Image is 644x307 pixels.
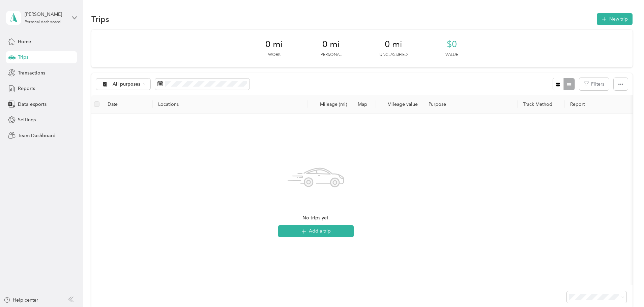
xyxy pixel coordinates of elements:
[352,95,376,114] th: Map
[25,20,61,24] div: Personal dashboard
[445,52,458,58] p: Value
[565,95,626,114] th: Report
[518,95,565,114] th: Track Method
[278,225,354,237] button: Add a trip
[102,95,153,114] th: Date
[25,11,67,18] div: [PERSON_NAME]
[268,52,281,58] p: Work
[153,95,308,114] th: Locations
[379,52,408,58] p: Unclassified
[597,13,633,25] button: New trip
[308,95,352,114] th: Mileage (mi)
[302,214,330,222] span: No trips yet.
[376,95,423,114] th: Mileage value
[18,38,31,45] span: Home
[321,52,342,58] p: Personal
[18,85,35,92] span: Reports
[447,39,457,50] span: $0
[385,39,402,50] span: 0 mi
[113,82,141,87] span: All purposes
[4,297,38,304] button: Help center
[91,16,109,23] h1: Trips
[606,269,644,307] iframe: Everlance-gr Chat Button Frame
[18,116,36,123] span: Settings
[265,39,283,50] span: 0 mi
[18,101,47,108] span: Data exports
[579,78,609,90] button: Filters
[18,69,45,76] span: Transactions
[423,95,518,114] th: Purpose
[18,54,28,61] span: Trips
[18,132,56,139] span: Team Dashboard
[322,39,340,50] span: 0 mi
